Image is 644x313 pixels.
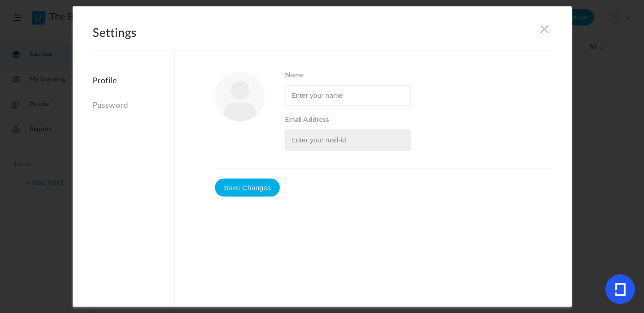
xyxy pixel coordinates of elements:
[93,26,552,51] h2: Settings
[93,76,174,91] a: Profile
[215,178,280,197] button: Save Changes
[215,71,265,121] img: user-image.png
[93,96,174,116] a: Password
[285,130,410,151] input: Email Address
[285,85,410,106] input: Name
[285,71,552,80] span: Name
[285,116,552,125] span: Email Address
